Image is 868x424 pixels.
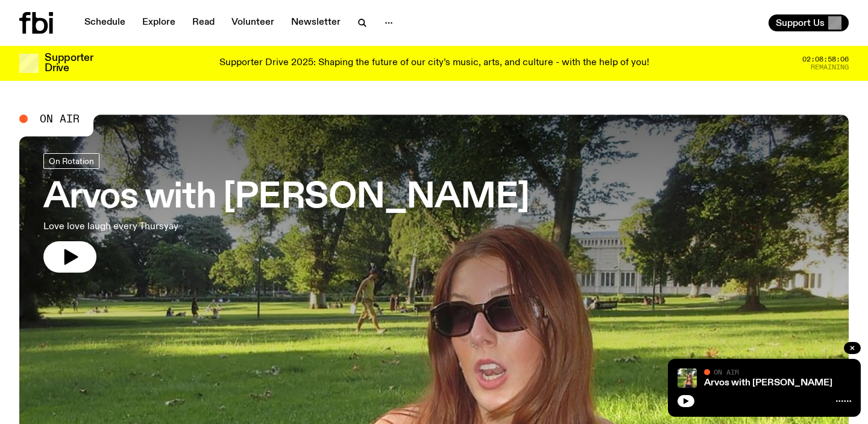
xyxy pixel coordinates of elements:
img: Lizzie Bowles is sitting in a bright green field of grass, with dark sunglasses and a black top. ... [678,369,697,388]
a: Arvos with [PERSON_NAME]Love love laugh every Thursyay [43,153,529,273]
a: Read [185,14,222,31]
span: 02:08:58:06 [802,56,849,63]
a: Explore [135,14,183,31]
span: On Air [40,113,80,124]
p: Supporter Drive 2025: Shaping the future of our city’s music, arts, and culture - with the help o... [219,58,649,69]
span: Remaining [811,64,849,71]
p: Love love laugh every Thursyay [43,220,352,234]
a: Arvos with [PERSON_NAME] [704,378,832,388]
a: Volunteer [224,14,281,31]
h3: Supporter Drive [45,53,93,74]
button: Support Us [769,14,849,31]
a: Newsletter [284,14,348,31]
h3: Arvos with [PERSON_NAME] [43,181,529,215]
span: On Air [714,368,739,376]
span: Support Us [776,17,825,28]
a: On Rotation [43,153,99,169]
a: Schedule [77,14,133,31]
span: On Rotation [49,156,94,165]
